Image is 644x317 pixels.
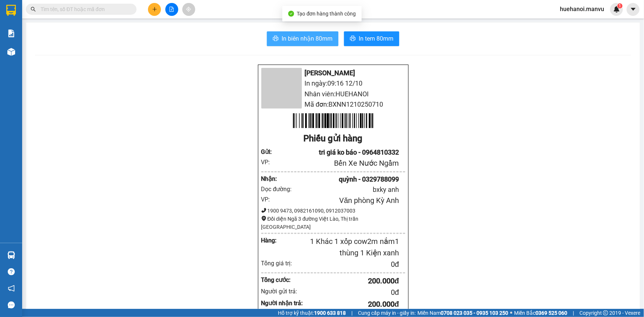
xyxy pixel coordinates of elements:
div: Hàng: [261,236,291,245]
span: In biên nhận 80mm [282,34,333,43]
div: Phiếu gửi hàng [261,132,405,146]
div: Nhận : [261,174,279,183]
div: 0 đ [303,259,399,270]
div: 1900 9473, 0982161090, 0912037003 [261,207,405,215]
span: caret-down [630,6,637,13]
span: Miền Bắc [514,309,567,317]
div: VP: [261,158,279,167]
div: Dọc đường: [261,185,297,194]
div: quỳnh - 0329788099 [279,174,399,185]
span: Miền Nam [417,309,508,317]
span: In tem 80mm [359,34,393,43]
div: Văn phòng Kỳ Anh [279,195,399,206]
img: solution-icon [7,30,15,37]
div: Tổng giá trị: [261,259,303,268]
div: Người nhận trả: [261,299,303,308]
li: [PERSON_NAME] [261,68,405,78]
div: Người gửi trả: [261,287,303,296]
input: Tìm tên, số ĐT hoặc mã đơn [41,5,128,13]
strong: 0708 023 035 - 0935 103 250 [441,310,508,316]
span: 1 [619,3,621,8]
li: In ngày: 09:04 12/10 [4,55,82,65]
span: Hỗ trợ kỹ thuật: [278,309,346,317]
div: bxky anh [297,185,399,195]
div: 0 đ [303,287,399,298]
div: 1 Khác 1 xốp cow2m nắm1 thùng 1 Kiện xanh [291,236,399,259]
div: tri giá ko báo - 0964810332 [279,147,399,158]
span: printer [350,35,356,42]
div: Gửi : [261,147,279,156]
li: In ngày: 09:16 12/10 [261,78,405,89]
span: Tạo đơn hàng thành công [297,11,356,17]
button: aim [182,3,195,16]
img: warehouse-icon [7,251,15,259]
span: question-circle [8,268,15,275]
span: search [31,7,36,12]
button: printerIn tem 80mm [344,31,399,46]
span: aim [186,7,191,12]
span: notification [8,285,15,292]
div: 200.000 đ [303,275,399,287]
span: copyright [603,310,608,316]
button: caret-down [627,3,640,16]
div: 200.000 đ [303,299,399,310]
sup: 1 [617,3,623,8]
span: check-circle [288,11,294,17]
span: printer [273,35,279,42]
strong: 1900 633 818 [314,310,346,316]
img: icon-new-feature [613,6,620,13]
button: file-add [165,3,178,16]
span: | [351,309,352,317]
div: Bến Xe Nước Ngầm [279,158,399,169]
span: ⚪️ [510,311,512,314]
div: Đối diện Ngã 3 đường Việt Lào, Thị trấn [GEOGRAPHIC_DATA] [261,215,405,231]
span: environment [261,216,266,221]
span: phone [261,208,266,213]
span: plus [152,7,157,12]
button: printerIn biên nhận 80mm [267,31,338,46]
button: plus [148,3,161,16]
span: huehanoi.manvu [554,4,610,14]
span: file-add [169,7,174,12]
li: Nhân viên: HUEHANOI [261,89,405,99]
div: Tổng cước: [261,275,303,285]
span: Cung cấp máy in - giấy in: [358,309,416,317]
li: Mã đơn: BXNN1210250710 [261,99,405,110]
strong: 0369 525 060 [535,310,567,316]
div: VP: [261,195,279,204]
img: logo-vxr [6,5,16,16]
img: warehouse-icon [7,48,15,56]
span: | [573,309,574,317]
span: message [8,302,15,309]
li: [PERSON_NAME] [4,44,82,55]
